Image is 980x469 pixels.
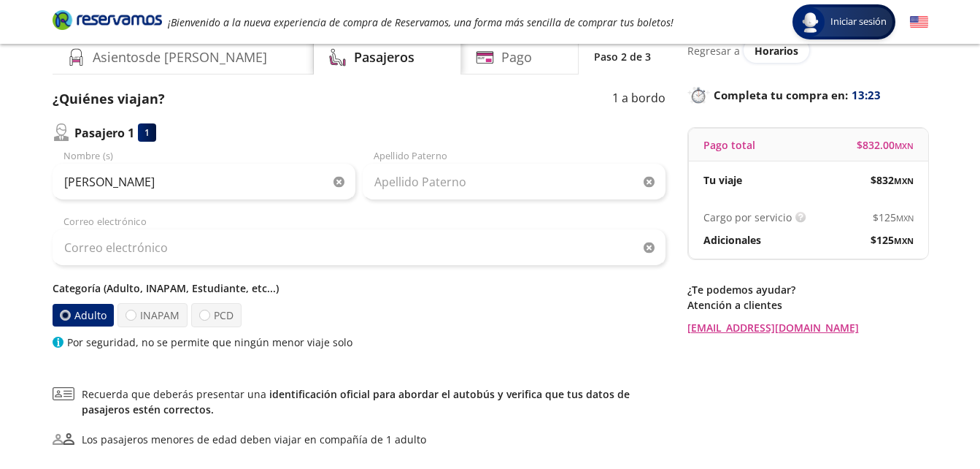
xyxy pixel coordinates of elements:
p: 1 a bordo [612,89,665,109]
p: Por seguridad, no se permite que ningún menor viaje solo [67,335,352,350]
small: MXN [896,213,914,224]
span: $ 125 [873,210,914,225]
input: Nombre (s) [53,164,355,200]
input: Correo electrónico [53,229,665,266]
small: MXN [894,235,914,246]
p: Regresar a [687,43,740,58]
h4: Pasajeros [354,47,414,67]
p: Completa tu compra en : [687,85,928,105]
div: Regresar a ver horarios [687,38,928,63]
p: Categoría (Adulto, INAPAM, Estudiante, etc...) [53,281,665,296]
p: ¿Te podemos ayudar? [687,282,928,297]
div: Los pasajeros menores de edad deben viajar en compañía de 1 adulto [82,432,426,447]
span: Recuerda que deberás presentar una [82,386,665,417]
input: Apellido Paterno [363,164,665,200]
span: Iniciar sesión [825,15,892,29]
span: $ 832 [871,172,914,188]
p: Pago total [703,137,755,153]
label: Adulto [52,304,113,327]
button: English [910,13,928,31]
h4: Asientos de [PERSON_NAME] [93,47,267,67]
small: MXN [895,140,914,151]
p: Atención a clientes [687,297,928,313]
p: Adicionales [703,232,761,248]
p: Paso 2 de 3 [594,49,651,64]
span: Horarios [755,44,798,58]
i: Brand Logo [53,9,162,31]
span: $ 832.00 [857,137,914,153]
p: Tu viaje [703,172,742,188]
span: 13:23 [852,87,881,104]
label: PCD [191,303,242,327]
a: Brand Logo [53,9,162,35]
a: [EMAIL_ADDRESS][DOMAIN_NAME] [687,320,928,335]
span: $ 125 [871,232,914,248]
em: ¡Bienvenido a la nueva experiencia de compra de Reservamos, una forma más sencilla de comprar tus... [168,15,674,29]
p: Pasajero 1 [74,124,134,142]
label: INAPAM [117,303,188,327]
small: MXN [894,175,914,186]
p: ¿Quiénes viajan? [53,89,165,109]
p: Cargo por servicio [703,210,792,225]
h4: Pago [501,47,532,67]
a: identificación oficial para abordar el autobús y verifica que tus datos de pasajeros estén correc... [82,387,630,416]
div: 1 [138,123,156,142]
